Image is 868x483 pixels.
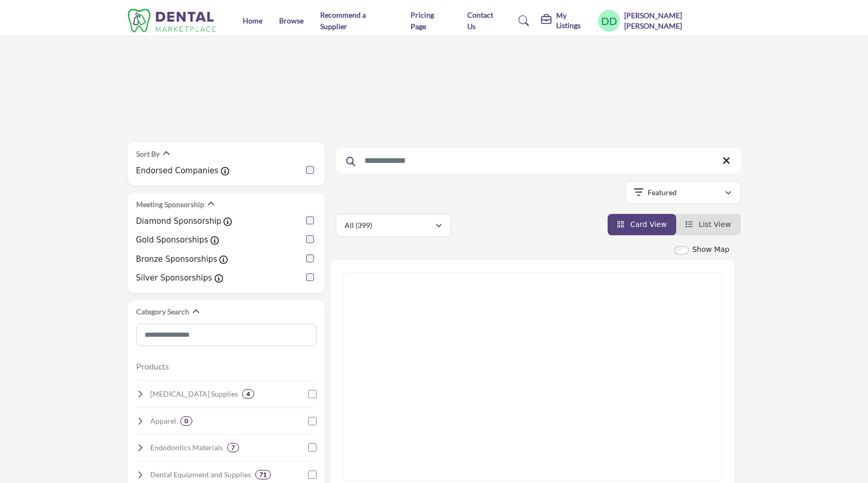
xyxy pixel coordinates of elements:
[279,16,304,25] a: Browse
[308,417,317,425] input: Select Apparel checkbox
[306,255,314,262] input: Bronze Sponsorships checkbox
[624,10,740,31] h5: [PERSON_NAME] [PERSON_NAME]
[345,220,372,231] p: All (399)
[255,470,271,479] div: 71 Results For Dental Equipment and Supplies
[320,10,366,31] a: Recommend a Supplier
[608,214,676,235] li: Card View
[180,416,192,426] div: 0 Results For Apparel
[150,469,251,480] h4: Dental Equipment and Supplies: Essential dental chairs, lights, suction devices, and other clinic...
[136,165,219,177] label: Endorsed Companies
[411,10,434,31] a: Pricing Page
[136,360,169,373] button: Products
[556,11,592,30] h5: My Listings
[648,187,677,198] p: Featured
[128,9,221,32] img: Site Logo
[136,199,204,210] h2: Meeting Sponsorship
[308,471,317,479] input: Select Dental Equipment and Supplies checkbox
[686,220,731,228] a: View List
[625,181,741,204] button: Featured
[308,390,317,398] input: Select Oral Surgery Supplies checkbox
[259,471,267,478] b: 71
[467,10,493,31] a: Contact Us
[306,273,314,281] input: Silver Sponsorships checkbox
[541,11,592,30] div: My Listings
[243,16,262,25] a: Home
[598,9,621,32] button: Show hide supplier dropdown
[692,244,730,255] label: Show Map
[306,217,314,224] input: Diamond Sponsorship checkbox
[630,220,666,228] span: Card View
[150,416,176,426] h4: Apparel: Clothing and uniforms for dental professionals.
[699,220,731,228] span: List View
[336,148,741,173] input: Search Keyword
[617,220,667,228] a: View Card
[306,166,314,174] input: Endorsed Companies checkbox
[136,324,317,346] input: Search Category
[336,214,451,237] button: All (399)
[150,389,238,399] h4: Oral Surgery Supplies: Instruments and materials for surgical procedures, extractions, and bone g...
[136,234,208,246] label: Gold Sponsorships
[242,389,254,399] div: 4 Results For Oral Surgery Supplies
[231,444,235,451] b: 7
[676,214,741,235] li: List View
[136,272,213,284] label: Silver Sponsorships
[136,307,189,317] h2: Category Search
[508,12,536,29] a: Search
[308,443,317,452] input: Select Endodontics Materials checkbox
[136,253,217,265] label: Bronze Sponsorships
[136,215,221,227] label: Diamond Sponsorship
[306,235,314,243] input: Gold Sponsorships checkbox
[185,417,188,425] b: 0
[246,390,250,398] b: 4
[136,149,160,159] h2: Sort By
[150,442,223,453] h4: Endodontics Materials: Supplies for root canal treatments, including sealers, files, and obturati...
[227,443,239,452] div: 7 Results For Endodontics Materials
